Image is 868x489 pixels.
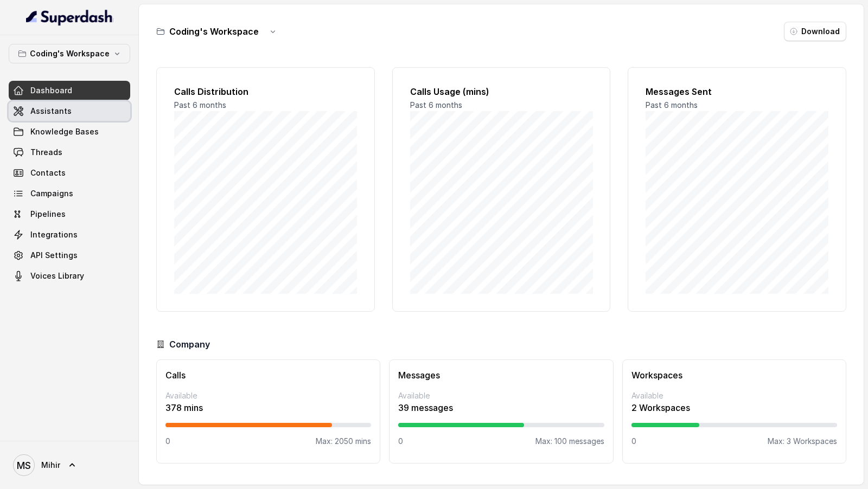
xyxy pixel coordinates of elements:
[398,369,604,382] h3: Messages
[30,147,62,158] span: Threads
[9,266,130,286] a: Voices Library
[9,204,130,224] a: Pipelines
[165,401,371,414] p: 378 mins
[784,22,846,41] button: Download
[9,246,130,265] a: API Settings
[169,25,259,38] h3: Coding's Workspace
[30,85,72,96] span: Dashboard
[646,85,828,98] h2: Messages Sent
[535,436,604,447] p: Max: 100 messages
[17,460,31,471] text: MS
[9,450,130,480] a: Mihir
[174,85,357,98] h2: Calls Distribution
[646,100,698,110] span: Past 6 months
[41,460,60,471] span: Mihir
[631,390,837,401] p: Available
[398,436,403,447] p: 0
[9,101,130,121] a: Assistants
[9,225,130,244] a: Integrations
[165,390,371,401] p: Available
[30,250,78,261] span: API Settings
[30,126,99,137] span: Knowledge Bases
[768,436,837,447] p: Max: 3 Workspaces
[169,338,210,351] h3: Company
[30,271,84,281] span: Voices Library
[26,9,113,26] img: light.svg
[631,369,837,382] h3: Workspaces
[316,436,371,447] p: Max: 2050 mins
[398,401,604,414] p: 39 messages
[165,369,371,382] h3: Calls
[9,44,130,63] button: Coding's Workspace
[9,143,130,162] a: Threads
[631,436,636,447] p: 0
[165,436,170,447] p: 0
[30,106,72,117] span: Assistants
[410,85,593,98] h2: Calls Usage (mins)
[9,163,130,183] a: Contacts
[30,209,66,220] span: Pipelines
[9,81,130,100] a: Dashboard
[631,401,837,414] p: 2 Workspaces
[30,188,73,199] span: Campaigns
[174,100,226,110] span: Past 6 months
[410,100,462,110] span: Past 6 months
[30,229,78,240] span: Integrations
[30,47,110,60] p: Coding's Workspace
[9,184,130,203] a: Campaigns
[9,122,130,141] a: Knowledge Bases
[398,390,604,401] p: Available
[30,168,66,178] span: Contacts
